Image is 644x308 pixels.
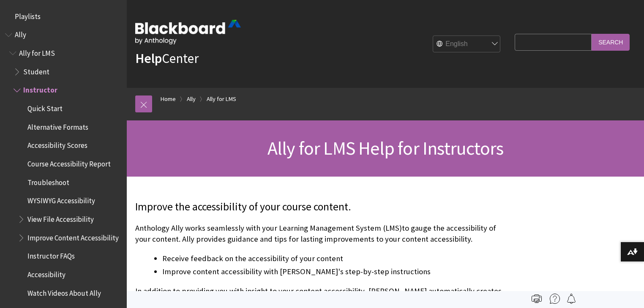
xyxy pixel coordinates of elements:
a: Ally [187,94,196,104]
a: Home [161,94,176,104]
a: HelpCenter [135,50,199,67]
select: Site Language Selector [433,36,501,53]
img: Print [532,294,542,304]
span: WYSIWYG Accessibility [27,194,95,205]
img: Follow this page [566,294,576,304]
p: Anthology Ally works seamlessly with your Learning Management System (LMS)to gauge the accessibil... [135,223,510,245]
li: Improve content accessibility with [PERSON_NAME]'s step-by-step instructions [162,266,510,278]
span: Ally for LMS Help for Instructors [267,136,504,160]
span: Course Accessibility Report [27,157,111,168]
li: Receive feedback on the accessibility of your content [162,253,510,264]
span: Instructor FAQs [27,249,75,261]
span: Instructor [23,83,57,95]
span: Alternative Formats [27,120,88,131]
span: Accessibility Scores [27,139,87,150]
span: Watch Videos About Ally [27,286,101,297]
span: Improve Content Accessibility [27,231,119,242]
nav: Book outline for Playlists [5,9,122,24]
img: Blackboard by Anthology [135,20,241,44]
span: Ally [15,28,26,39]
span: Troubleshoot [27,175,69,187]
span: Student [23,65,49,76]
strong: Help [135,50,162,67]
input: Search [592,34,630,50]
a: Ally for LMS [207,94,236,104]
img: More help [550,294,560,304]
span: Quick Start [27,101,63,113]
span: Accessibility [27,267,65,279]
span: Ally for LMS [19,46,55,57]
span: Playlists [15,9,41,21]
p: Improve the accessibility of your course content. [135,199,510,215]
span: View File Accessibility [27,212,94,224]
